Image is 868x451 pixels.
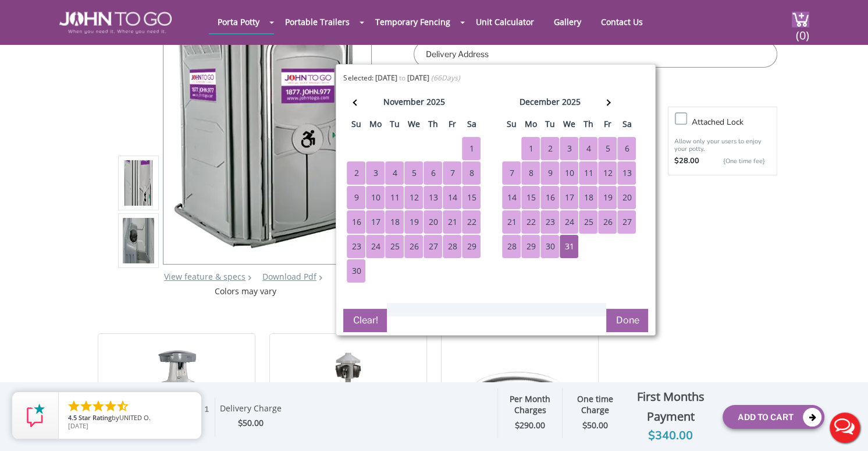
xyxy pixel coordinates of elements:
span: 4.5 [68,413,77,422]
li:  [91,399,105,413]
div: 15 [521,186,540,209]
img: 21 [146,348,208,442]
div: 11 [385,186,404,209]
div: 24 [366,235,385,258]
div: 3 [560,137,578,160]
div: 17 [560,186,578,209]
div: 1 [521,137,540,160]
div: 9 [347,186,365,209]
div: 22 [521,210,540,234]
a: Download Pdf [262,271,316,282]
div: 29 [521,235,540,258]
th: sa [462,115,481,136]
div: 8 [521,161,540,185]
div: 23 [347,235,365,258]
img: Product [123,105,154,379]
li:  [116,399,130,413]
span: UNITED O. [119,413,151,422]
div: 11 [579,161,597,185]
div: 25 [385,235,404,258]
div: 23 [540,210,559,234]
div: 8 [462,161,481,185]
div: 26 [598,210,617,234]
span: Star Rating [79,413,112,422]
div: 14 [443,186,461,209]
div: 5 [598,137,617,160]
th: fr [598,115,617,136]
div: 19 [404,210,423,234]
div: 16 [347,210,365,234]
div: 20 [424,210,442,234]
th: fr [443,115,462,136]
img: JOHN to go [59,12,172,34]
th: th [579,115,598,136]
h3: Attached lock [692,115,782,129]
div: 2025 [562,94,581,110]
div: Colors may vary [118,286,372,297]
span: 66 [433,73,441,83]
div: 27 [424,235,442,258]
strong: One time Charge [577,393,613,415]
div: 4 [385,161,404,185]
div: Delivery Charge [220,403,282,417]
div: 28 [502,235,521,258]
div: 13 [617,161,636,185]
span: Selected: [343,73,373,83]
li:  [79,399,93,413]
a: Unit Calculator [467,10,543,33]
strong: $ [515,420,545,431]
th: mo [366,115,385,136]
div: $340.00 [627,427,714,445]
div: 22 [462,210,481,234]
strong: $ [582,420,608,431]
li:  [67,399,81,413]
th: th [424,115,443,136]
div: 12 [598,161,617,185]
button: Done [606,309,648,332]
div: 10 [366,186,385,209]
div: 17 [366,210,385,234]
div: 2 [540,137,559,160]
span: 50.00 [243,417,264,428]
span: 290.00 [520,420,545,431]
div: 25 [579,210,597,234]
th: mo [521,115,540,136]
div: 31 [560,235,578,258]
div: 18 [579,186,597,209]
b: [DATE] [407,73,429,83]
div: 27 [617,210,636,234]
button: Add To Cart [723,405,824,429]
div: 12 [404,186,423,209]
div: november [383,94,424,110]
i: ( Days) [431,73,460,83]
th: tu [385,115,404,136]
div: 13 [424,186,442,209]
span: by [68,414,192,422]
a: Porta Potty [209,10,268,33]
div: 18 [385,210,404,234]
div: 21 [443,210,461,234]
p: {One time fee} [705,156,765,167]
a: Contact Us [592,10,652,33]
div: First Months Payment [627,387,714,427]
div: 2 [347,161,365,185]
div: 30 [540,235,559,258]
a: View feature & specs [164,271,246,282]
img: 21 [453,348,586,442]
div: 14 [502,186,521,209]
div: 2025 [426,94,444,110]
div: 16 [540,186,559,209]
th: we [404,115,424,136]
img: chevron.png [319,275,322,280]
div: 15 [462,186,481,209]
div: 9 [540,161,559,185]
img: cart a [792,12,809,27]
th: sa [617,115,636,136]
input: Delivery Address [414,41,777,68]
div: 19 [598,186,617,209]
th: tu [540,115,560,136]
div: $ [220,417,282,430]
div: 4 [579,137,597,160]
a: Portable Trailers [276,10,358,33]
span: to [399,73,405,83]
